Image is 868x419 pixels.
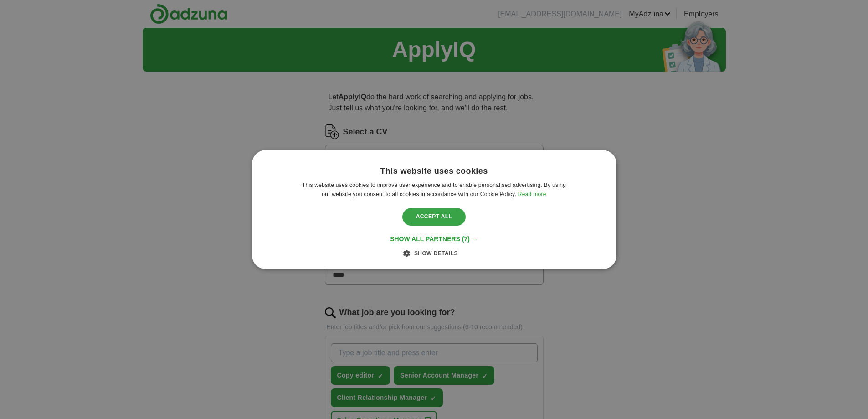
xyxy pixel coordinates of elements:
span: Show details [414,250,458,257]
span: This website uses cookies to improve user experience and to enable personalised advertising. By u... [302,182,566,197]
a: Read more, opens a new window [518,191,546,197]
span: (7) → [462,235,478,243]
div: Show details [410,248,458,258]
div: Show all partners (7) → [390,235,478,243]
span: Show all partners [390,235,460,243]
div: Accept all [402,208,466,226]
div: Cookie consent dialog [252,150,616,269]
div: This website uses cookies [380,166,488,176]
